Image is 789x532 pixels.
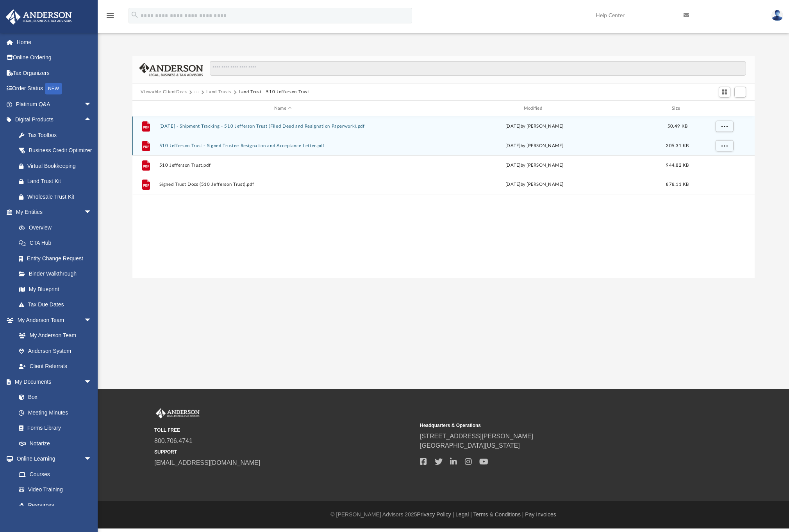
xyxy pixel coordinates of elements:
small: SUPPORT [154,448,414,455]
button: Land Trust - 510 Jefferson Trust [239,89,309,96]
img: Anderson Advisors Platinum Portal [154,408,201,418]
a: Privacy Policy | [417,511,454,518]
a: Order StatusNEW [5,81,104,97]
span: 50.49 KB [667,124,687,128]
a: Resources [11,497,100,513]
span: 944.82 KB [666,163,689,167]
span: 305.31 KB [666,144,689,148]
a: My Anderson Team [11,328,96,343]
button: ··· [194,89,199,96]
a: Overview [11,220,104,235]
a: Tax Toolbox [11,127,104,143]
button: Signed Trust Docs (510 Jefferson Trust).pdf [159,182,407,187]
a: [STREET_ADDRESS][PERSON_NAME] [420,433,533,439]
a: Business Credit Optimizer [11,143,104,158]
a: Tax Due Dates [11,297,104,313]
button: More options [715,140,733,152]
a: Terms & Conditions | [473,511,524,518]
a: Home [5,34,104,50]
div: Modified [410,105,658,112]
button: Add [734,87,746,98]
a: Wholesale Trust Kit [11,189,104,205]
div: id [136,105,155,112]
div: NEW [45,83,62,94]
a: My Blueprint [11,281,100,297]
i: search [130,11,139,19]
div: [DATE] by [PERSON_NAME] [411,162,659,169]
div: © [PERSON_NAME] Advisors 2025 [98,511,789,519]
a: [EMAIL_ADDRESS][DOMAIN_NAME] [154,459,260,466]
small: TOLL FREE [154,427,414,434]
a: My Entitiesarrow_drop_down [5,205,104,220]
span: 878.11 KB [666,183,689,187]
small: Headquarters & Operations [420,422,680,429]
span: arrow_drop_down [84,451,100,467]
a: Forms Library [11,420,96,436]
div: Business Credit Optimizer [27,146,94,155]
button: 510 Jefferson Trust.pdf [159,163,407,168]
span: arrow_drop_down [84,312,100,328]
div: id [696,105,751,112]
a: Video Training [11,482,96,498]
a: Digital Productsarrow_drop_up [5,112,104,128]
a: menu [105,15,115,20]
button: More options [715,121,733,132]
i: menu [105,11,115,20]
a: Meeting Minutes [11,405,100,420]
a: Tax Organizers [5,65,104,81]
a: Entity Change Request [11,251,104,266]
span: arrow_drop_up [84,112,100,128]
a: My Documentsarrow_drop_down [5,374,100,390]
button: [DATE] - Shipment Tracking - 510 Jefferson Trust (Filed Deed and Resignation Paperwork).pdf [159,124,407,129]
a: Land Trust Kit [11,174,104,189]
a: Courses [11,466,100,482]
div: [DATE] by [PERSON_NAME] [411,181,659,189]
button: 510 Jefferson Trust - Signed Trustee Resignation and Acceptance Letter.pdf [159,143,407,148]
div: Land Trust Kit [27,176,94,186]
a: Anderson System [11,343,100,359]
button: Switch to Grid View [719,87,730,98]
div: grid [132,116,755,278]
a: Pay Invoices [525,511,556,518]
img: User Pic [771,10,783,21]
span: arrow_drop_down [84,96,100,112]
a: Notarize [11,436,100,451]
div: [DATE] by [PERSON_NAME] [411,123,659,130]
a: [GEOGRAPHIC_DATA][US_STATE] [420,442,520,449]
a: 800.706.4741 [154,438,193,444]
a: My Anderson Teamarrow_drop_down [5,312,100,328]
div: Size [662,105,693,112]
div: Wholesale Trust Kit [27,192,94,202]
a: Virtual Bookkeeping [11,158,104,174]
div: Tax Toolbox [27,130,94,140]
a: CTA Hub [11,235,104,251]
a: Platinum Q&Aarrow_drop_down [5,96,104,112]
span: arrow_drop_down [84,205,100,221]
a: Client Referrals [11,359,100,374]
span: arrow_drop_down [84,374,100,390]
div: [DATE] by [PERSON_NAME] [411,142,659,149]
a: Online Ordering [5,50,104,66]
img: Anderson Advisors Platinum Portal [4,9,74,25]
div: Virtual Bookkeeping [27,161,94,171]
a: Legal | [455,511,472,518]
input: Search files and folders [210,61,746,76]
div: Name [159,105,407,112]
a: Online Learningarrow_drop_down [5,451,100,467]
a: Binder Walkthrough [11,266,104,282]
a: Box [11,390,96,405]
button: Viewable-ClientDocs [141,89,187,96]
button: Land Trusts [206,89,231,96]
